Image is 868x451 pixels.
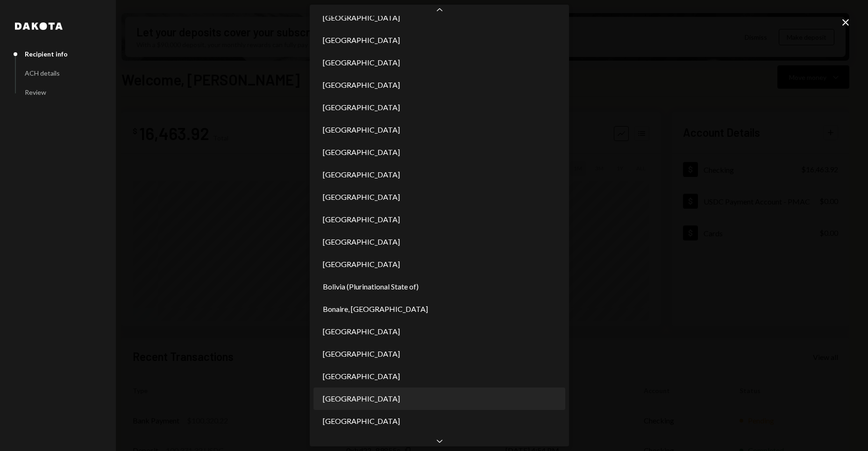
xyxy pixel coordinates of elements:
span: [GEOGRAPHIC_DATA] [323,393,400,404]
div: ACH details [25,69,60,77]
span: Bolivia (Plurinational State of) [323,281,419,292]
span: [GEOGRAPHIC_DATA] [323,259,400,270]
span: [GEOGRAPHIC_DATA] [323,79,400,91]
div: Review [25,88,46,96]
span: [GEOGRAPHIC_DATA] [323,371,400,382]
span: [GEOGRAPHIC_DATA] [323,102,400,113]
span: Bonaire, [GEOGRAPHIC_DATA] [323,303,428,315]
span: [GEOGRAPHIC_DATA] [323,169,400,180]
span: [GEOGRAPHIC_DATA] [323,124,400,135]
span: [GEOGRAPHIC_DATA] [323,57,400,68]
span: [GEOGRAPHIC_DATA] [323,236,400,247]
span: [GEOGRAPHIC_DATA] [323,326,400,337]
div: Recipient info [25,50,68,58]
span: [GEOGRAPHIC_DATA] [323,214,400,225]
span: [GEOGRAPHIC_DATA] [323,416,400,427]
span: [GEOGRAPHIC_DATA] [323,191,400,203]
span: [GEOGRAPHIC_DATA] [323,147,400,158]
span: [GEOGRAPHIC_DATA] [323,12,400,23]
span: [GEOGRAPHIC_DATA] [323,35,400,46]
span: [GEOGRAPHIC_DATA] [323,348,400,359]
